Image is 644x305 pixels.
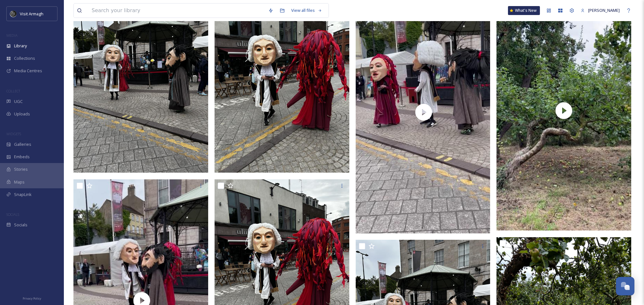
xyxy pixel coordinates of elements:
[616,277,634,295] button: Open Chat
[14,166,28,172] span: Stories
[578,4,623,17] a: [PERSON_NAME]
[14,68,42,74] span: Media Centres
[588,7,620,13] span: [PERSON_NAME]
[88,4,265,18] input: Search your library
[6,131,21,136] span: WIDGETS
[10,11,17,17] img: THE-FIRST-PLACE-VISIT-ARMAGH.COM-BLACK.jpg
[6,212,19,217] span: SOCIALS
[14,154,30,160] span: Embeds
[508,6,540,15] a: What's New
[14,141,31,147] span: Galleries
[14,192,32,198] span: SnapLink
[14,111,30,117] span: Uploads
[6,33,18,38] span: MEDIA
[23,294,41,302] a: Privacy Policy
[14,43,27,49] span: Library
[14,55,35,61] span: Collections
[14,222,27,228] span: Socials
[6,89,20,93] span: COLLECT
[20,11,43,17] span: Visit Armagh
[23,296,41,301] span: Privacy Policy
[288,4,325,17] a: View all files
[14,179,25,185] span: Maps
[14,98,23,105] span: UGC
